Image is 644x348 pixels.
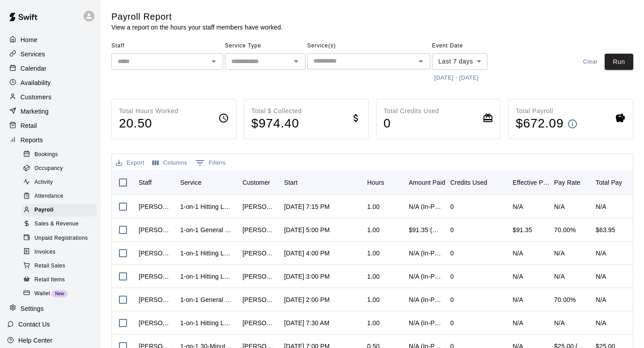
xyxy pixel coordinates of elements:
[596,272,606,281] div: N/A
[508,265,550,288] div: N/A
[596,318,606,327] div: N/A
[176,170,238,195] div: Service
[508,288,550,311] div: N/A
[18,336,52,345] p: Help Center
[242,318,275,327] div: John Findley
[446,170,508,195] div: Credits Used
[513,170,550,195] div: Effective Price
[450,318,454,327] div: 0
[51,291,68,296] span: New
[21,304,44,313] p: Settings
[508,218,550,242] div: $91.35
[21,287,101,301] a: WalletNew
[409,170,445,195] div: Amount Paid
[119,116,178,132] h4: 20.50
[134,170,176,195] div: Staff
[7,90,93,104] div: Customers
[21,245,101,259] a: Invoices
[596,202,606,211] div: N/A
[367,170,384,195] div: Hours
[409,295,441,304] div: N/A (In-Person)
[576,54,605,70] button: Clear
[21,176,97,189] div: Activity
[111,39,223,53] span: Staff
[7,119,93,132] a: Retail
[21,162,97,175] div: Occupancy
[554,170,580,195] div: Pay Rate
[432,53,487,70] div: Last 7 days
[242,170,270,195] div: Customer
[596,295,606,304] div: N/A
[139,202,171,211] div: Danny Hill
[238,170,280,195] div: Customer
[21,259,101,273] a: Retail Sales
[21,78,51,87] p: Availability
[7,302,93,315] a: Settings
[21,93,51,102] p: Customers
[242,225,275,234] div: Corey Graupman
[7,76,93,89] a: Availability
[409,272,441,281] div: N/A (In-Person)
[139,295,171,304] div: Jake Deakins
[139,272,171,281] div: Danny Hill
[139,249,171,258] div: Danny Hill
[225,39,305,53] span: Service Type
[284,202,330,211] div: Sep 16, 2025, 7:15 PM
[251,106,302,116] p: Total $ Collected
[450,225,454,234] div: 0
[367,272,380,281] div: 1.00
[554,249,565,258] div: N/A
[284,249,330,258] div: Sep 16, 2025, 4:00 PM
[180,272,233,281] div: 1-on-1 Hitting Lesson w/ Danny Hill
[34,164,63,173] span: Occupancy
[242,249,275,258] div: Cody Doscher
[363,170,404,195] div: Hours
[21,121,37,130] p: Retail
[367,202,380,211] div: 1.00
[21,288,97,300] div: WalletNew
[180,318,233,327] div: 1-on-1 Hitting Lesson w/ Danny Hill
[554,295,576,304] div: 70.00%
[150,156,190,170] button: Select columns
[21,231,101,245] a: Unpaid Registrations
[409,318,441,327] div: N/A (In-Person)
[21,274,97,286] div: Retail Items
[409,249,441,258] div: N/A (In-Person)
[180,225,233,234] div: 1-on-1 General Lesson
[7,47,93,61] a: Services
[21,107,49,116] p: Marketing
[409,202,441,211] div: N/A (In-Person)
[450,202,454,211] div: 0
[180,249,233,258] div: 1-on-1 Hitting Lesson w/ Danny Hill
[21,218,97,230] div: Sales & Revenue
[554,272,565,281] div: N/A
[596,170,622,195] div: Total Pay
[284,170,297,195] div: Start
[605,54,633,70] button: Run
[284,272,330,281] div: Sep 16, 2025, 3:00 PM
[242,202,275,211] div: Steve Miller
[508,170,550,195] div: Effective Price
[290,55,302,68] button: Open
[450,249,454,258] div: 0
[280,170,363,195] div: Start
[516,116,563,132] h4: $ 672.09
[7,62,93,75] div: Calendar
[111,23,283,32] p: View a report on the hours your staff members have worked.
[7,105,93,118] div: Marketing
[21,217,101,231] a: Sales & Revenue
[432,71,481,85] button: [DATE] - [DATE]
[34,262,65,271] span: Retail Sales
[21,50,45,59] p: Services
[21,136,43,144] p: Reports
[554,225,576,234] div: 70.00%
[34,206,54,215] span: Payroll
[21,35,38,44] p: Home
[596,249,606,258] div: N/A
[34,234,88,243] span: Unpaid Registrations
[432,39,510,53] span: Event Date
